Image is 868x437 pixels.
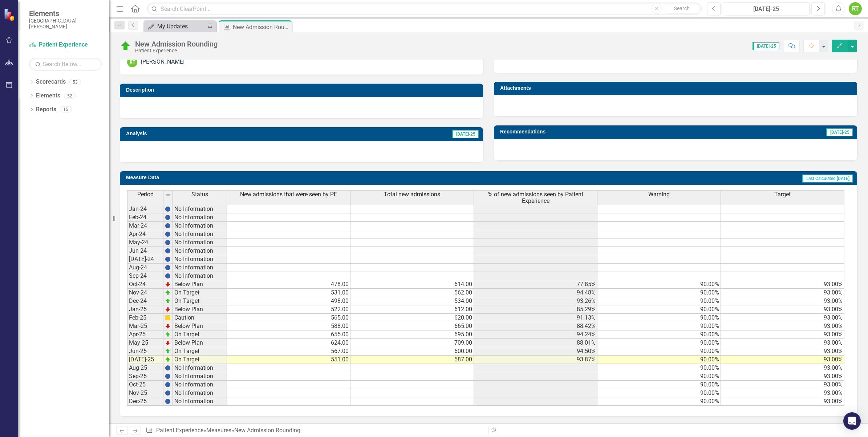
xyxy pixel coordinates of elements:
td: 498.00 [227,297,350,305]
button: [DATE]-25 [723,2,810,15]
td: On Target [173,289,227,297]
img: TnMDeAgwAPMxUmUi88jYAAAAAElFTkSuQmCC [165,340,171,346]
div: » » [146,426,483,435]
td: 478.00 [227,280,350,289]
h3: Analysis [126,131,278,136]
span: Period [137,191,154,198]
td: 93.00% [721,289,844,297]
div: 52 [64,93,76,99]
td: No Information [173,364,227,372]
span: [DATE]-25 [826,128,853,136]
img: BgCOk07PiH71IgAAAABJRU5ErkJggg== [165,390,171,396]
td: 90.00% [597,381,721,389]
img: BgCOk07PiH71IgAAAABJRU5ErkJggg== [165,256,171,262]
td: 93.00% [721,397,844,406]
img: TnMDeAgwAPMxUmUi88jYAAAAAElFTkSuQmCC [165,281,171,287]
div: 15 [60,107,72,113]
img: BgCOk07PiH71IgAAAABJRU5ErkJggg== [165,223,171,229]
td: 522.00 [227,305,350,314]
div: 53 [69,79,81,85]
td: 90.00% [597,305,721,314]
td: 588.00 [227,322,350,330]
td: 600.00 [350,347,474,356]
td: 77.85% [474,280,597,289]
img: BgCOk07PiH71IgAAAABJRU5ErkJggg== [165,398,171,404]
td: 90.00% [597,397,721,406]
h3: Measure Data [126,175,410,180]
td: 94.48% [474,289,597,297]
td: Nov-24 [127,289,163,297]
td: Oct-24 [127,280,163,289]
td: 90.00% [597,289,721,297]
div: Open Intercom Messenger [843,412,861,430]
td: 93.00% [721,389,844,397]
td: May-24 [127,238,163,247]
td: 90.00% [597,314,721,322]
span: Target [774,191,791,198]
td: No Information [173,247,227,255]
input: Search ClearPoint... [147,3,702,15]
td: 534.00 [350,297,474,305]
td: Feb-25 [127,314,163,322]
img: 8DAGhfEEPCf229AAAAAElFTkSuQmCC [165,192,171,198]
td: 620.00 [350,314,474,322]
td: 90.00% [597,322,721,330]
td: Sep-24 [127,272,163,280]
td: 90.00% [597,339,721,347]
span: Total new admissions [384,191,440,198]
td: No Information [173,372,227,381]
td: Apr-25 [127,330,163,339]
span: Warning [648,191,670,198]
td: On Target [173,297,227,305]
td: No Information [173,222,227,230]
div: [PERSON_NAME] [141,58,184,66]
td: Nov-25 [127,389,163,397]
td: Below Plan [173,305,227,314]
td: 624.00 [227,339,350,347]
img: BgCOk07PiH71IgAAAABJRU5ErkJggg== [165,273,171,279]
div: [DATE]-25 [725,5,807,13]
td: Apr-24 [127,230,163,238]
button: Search [664,4,700,14]
td: 612.00 [350,305,474,314]
td: 90.00% [597,330,721,339]
td: No Information [173,205,227,213]
span: % of new admissions seen by Patient Experience [475,191,596,204]
td: Mar-24 [127,222,163,230]
td: 93.00% [721,364,844,372]
td: 655.00 [227,330,350,339]
td: 93.00% [721,347,844,356]
td: 93.00% [721,280,844,289]
td: On Target [173,347,227,356]
img: ClearPoint Strategy [4,8,16,21]
td: 90.00% [597,297,721,305]
img: BgCOk07PiH71IgAAAABJRU5ErkJggg== [165,373,171,379]
td: 93.00% [721,339,844,347]
td: 93.00% [721,381,844,389]
td: 709.00 [350,339,474,347]
td: No Information [173,272,227,280]
td: Dec-25 [127,397,163,406]
img: zOikAAAAAElFTkSuQmCC [165,332,171,337]
td: 567.00 [227,347,350,356]
a: My Updates [145,22,205,31]
td: 665.00 [350,322,474,330]
div: New Admission Rounding [234,427,300,434]
img: zOikAAAAAElFTkSuQmCC [165,298,171,304]
img: TnMDeAgwAPMxUmUi88jYAAAAAElFTkSuQmCC [165,306,171,312]
td: 93.00% [721,314,844,322]
a: Measures [206,427,231,434]
td: 90.00% [597,356,721,364]
td: 88.42% [474,322,597,330]
img: BgCOk07PiH71IgAAAABJRU5ErkJggg== [165,382,171,388]
div: New Admission Rounding [233,23,290,32]
td: 90.00% [597,347,721,356]
button: RT [849,2,862,15]
input: Search Below... [29,58,102,71]
small: [GEOGRAPHIC_DATA][PERSON_NAME] [29,18,102,30]
td: 90.00% [597,372,721,381]
img: BgCOk07PiH71IgAAAABJRU5ErkJggg== [165,206,171,212]
a: Patient Experience [156,427,203,434]
td: 531.00 [227,289,350,297]
a: Patient Experience [29,41,102,49]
